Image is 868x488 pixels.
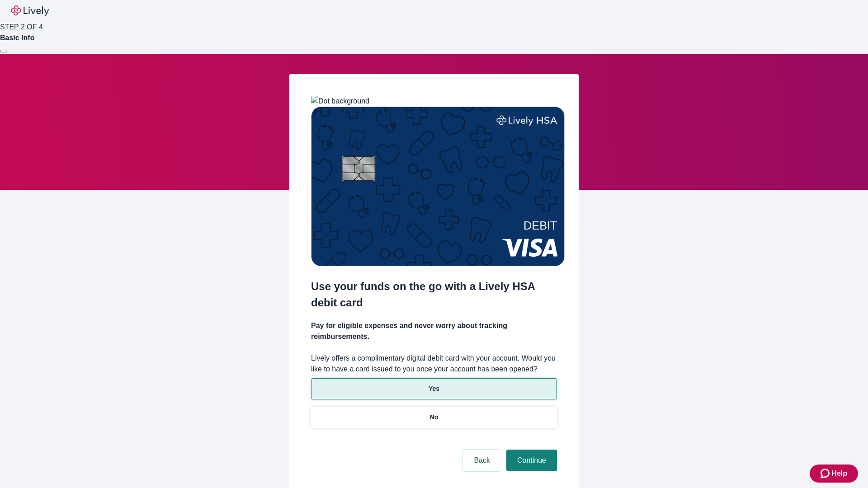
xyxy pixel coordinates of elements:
[463,450,501,471] button: Back
[11,5,49,16] img: Lively
[311,278,557,311] h2: Use your funds on the go with a Lively HSA debit card
[311,320,557,342] h4: Pay for eligible expenses and never worry about tracking reimbursements.
[810,465,858,483] button: Zendesk support iconHelp
[311,407,557,428] button: No
[821,468,831,479] svg: Zendesk support icon
[430,413,439,422] p: No
[506,450,557,471] button: Continue
[311,107,565,266] img: Debit card
[831,468,847,479] span: Help
[429,384,439,394] p: Yes
[311,96,369,107] img: Dot background
[311,378,557,399] button: Yes
[311,353,557,375] label: Lively offers a complimentary digital debit card with your account. Would you like to have a card...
